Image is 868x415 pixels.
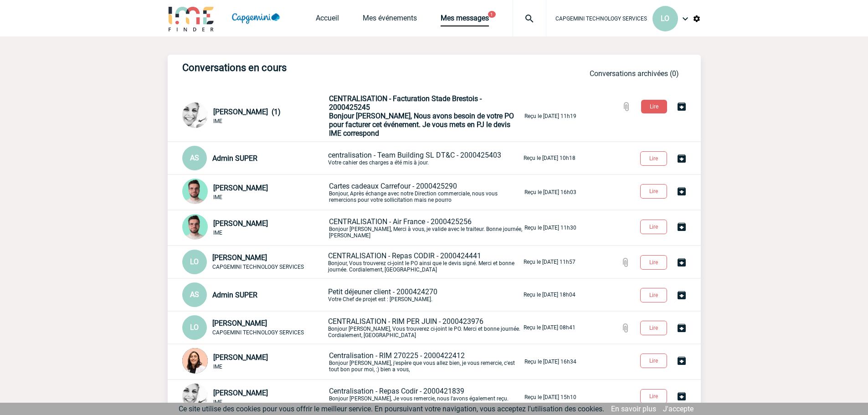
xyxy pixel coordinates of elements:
[676,186,687,197] img: Archiver la conversation
[633,154,676,162] a: Lire
[212,154,257,163] span: Admin SUPER
[182,223,576,231] a: [PERSON_NAME] IME CENTRALISATION - Air France - 2000425256Bonjour [PERSON_NAME], Merci à vous, je...
[676,221,687,232] img: Archiver la conversation
[524,359,576,365] p: Reçu le [DATE] 16h34
[190,257,199,266] span: LO
[182,214,327,241] div: Conversation privée : Client - Agence
[329,217,523,239] p: Bonjour [PERSON_NAME], Merci à vous, je valide avec le traiteur. Bonne journée, [PERSON_NAME]
[328,251,522,273] p: Bonjour, Vous trouverez ci-joint le PO ainsi que le devis signé. Merci et bonne journée. Cordiale...
[182,179,327,206] div: Conversation privée : Client - Agence
[329,112,514,138] span: Bonjour [PERSON_NAME], Nous avons besoin de votre PO pour facturer cet événement. Je vous mets en...
[640,184,667,199] button: Lire
[190,154,199,162] span: AS
[182,179,208,204] img: 121547-2.png
[213,353,268,362] span: [PERSON_NAME]
[676,391,687,402] img: Archiver la conversation
[182,384,327,411] div: Conversation privée : Client - Agence
[182,146,326,170] div: Conversation privée : Client - Agence
[676,257,687,268] img: Archiver la conversation
[182,392,576,401] a: [PERSON_NAME] IME Centralisation - Repas Codir - 2000421839Bonjour [PERSON_NAME], Je vous remerci...
[328,151,501,159] span: centralisation - Team Building SL DT&C - 2000425403
[661,14,669,23] span: LO
[640,220,667,234] button: Lire
[524,259,575,265] p: Reçu le [DATE] 11h57
[213,230,222,236] span: IME
[182,250,326,274] div: Conversation privée : Client - Agence
[182,257,575,266] a: LO [PERSON_NAME] CAPGEMINI TECHNOLOGY SERVICES CENTRALISATION - Repas CODIR - 2000424441Bonjour, ...
[488,11,496,18] button: 1
[182,62,456,73] h3: Conversations en cours
[182,357,576,365] a: [PERSON_NAME] IME Centralisation - RIM 270225 - 2000422412Bonjour [PERSON_NAME], j'espère que vou...
[329,217,472,226] span: CENTRALISATION - Air France - 2000425256
[634,102,676,110] a: Lire
[633,356,676,364] a: Lire
[212,264,304,270] span: CAPGEMINI TECHNOLOGY SERVICES
[190,290,199,299] span: AS
[182,282,326,307] div: Conversation privée : Client - Agence
[182,214,208,240] img: 121547-2.png
[641,100,667,113] button: Lire
[524,113,576,119] p: Reçu le [DATE] 11h19
[633,290,676,299] a: Lire
[182,348,208,374] img: 129834-0.png
[182,348,327,375] div: Conversation privée : Client - Agence
[633,323,676,332] a: Lire
[524,394,576,400] p: Reçu le [DATE] 15h10
[524,155,575,161] p: Reçu le [DATE] 10h18
[328,317,483,326] span: CENTRALISATION - RIM PER JUIN - 2000423976
[190,323,199,332] span: LO
[182,315,326,340] div: Conversation privée : Client - Agence
[213,389,268,397] span: [PERSON_NAME]
[441,14,489,26] a: Mes messages
[213,194,222,200] span: IME
[182,323,575,331] a: LO [PERSON_NAME] CAPGEMINI TECHNOLOGY SERVICES CENTRALISATION - RIM PER JUIN - 2000423976Bonjour ...
[640,288,667,302] button: Lire
[316,14,339,26] a: Accueil
[329,351,465,360] span: Centralisation - RIM 270225 - 2000422412
[328,251,481,260] span: CENTRALISATION - Repas CODIR - 2000424441
[640,321,667,335] button: Lire
[633,391,676,400] a: Lire
[524,324,575,331] p: Reçu le [DATE] 08h41
[640,354,667,368] button: Lire
[524,225,576,231] p: Reçu le [DATE] 11h30
[328,287,522,302] p: Votre Chef de projet est : [PERSON_NAME].
[212,319,267,328] span: [PERSON_NAME]
[182,290,575,298] a: AS Admin SUPER Petit déjeuner client - 2000424270Votre Chef de projet est : [PERSON_NAME]. Reçu l...
[555,15,647,22] span: CAPGEMINI TECHNOLOGY SERVICES
[213,364,222,370] span: IME
[182,384,208,409] img: 103013-0.jpeg
[663,405,693,413] a: J'accepte
[329,94,482,112] span: CENTRALISATION - Facturation Stade Brestois - 2000425245
[213,118,222,124] span: IME
[676,153,687,164] img: Archiver la conversation
[328,151,522,166] p: Votre cahier des charges a été mis à jour.
[611,405,656,413] a: En savoir plus
[329,182,457,190] span: Cartes cadeaux Carrefour - 2000425290
[676,355,687,366] img: Archiver la conversation
[329,387,464,395] span: Centralisation - Repas Codir - 2000421839
[633,222,676,231] a: Lire
[182,102,327,130] div: Conversation privée : Client - Agence
[633,257,676,266] a: Lire
[212,329,304,336] span: CAPGEMINI TECHNOLOGY SERVICES
[640,389,667,404] button: Lire
[213,399,222,405] span: IME
[182,153,575,162] a: AS Admin SUPER centralisation - Team Building SL DT&C - 2000425403Votre cahier des charges a été ...
[363,14,417,26] a: Mes événements
[213,219,268,228] span: [PERSON_NAME]
[168,5,215,31] img: IME-Finder
[329,182,523,203] p: Bonjour, Après échange avec notre Direction commerciale, nous vous remercions pour votre sollicit...
[590,69,679,78] a: Conversations archivées (0)
[212,291,257,299] span: Admin SUPER
[676,101,687,112] img: Archiver la conversation
[182,102,208,128] img: 103013-0.jpeg
[182,111,576,120] a: [PERSON_NAME] (1) IME CENTRALISATION - Facturation Stade Brestois - 2000425245Bonjour [PERSON_NAM...
[524,292,575,298] p: Reçu le [DATE] 18h04
[213,184,268,192] span: [PERSON_NAME]
[329,351,523,373] p: Bonjour [PERSON_NAME], j'espère que vous allez bien, je vous remercie, c'est tout bon pour moi, :...
[676,290,687,301] img: Archiver la conversation
[640,255,667,270] button: Lire
[328,287,437,296] span: Petit déjeuner client - 2000424270
[212,253,267,262] span: [PERSON_NAME]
